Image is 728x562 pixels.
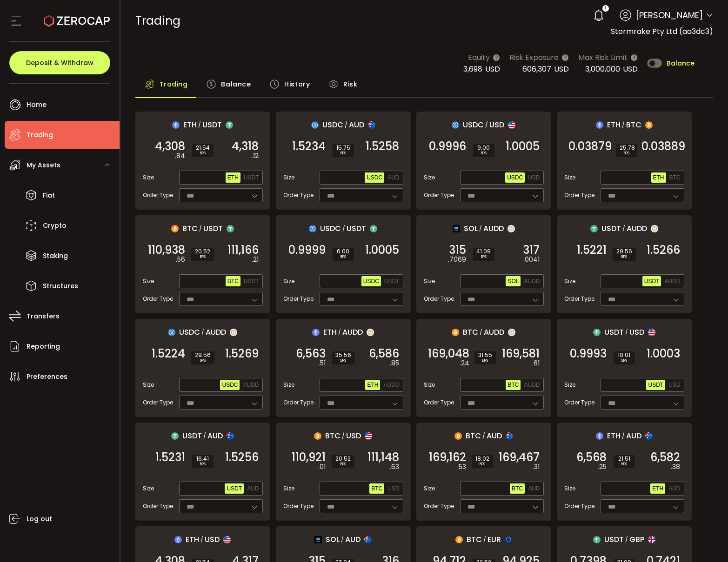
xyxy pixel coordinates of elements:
[171,432,179,440] img: usdt_portfolio.svg
[622,121,625,129] em: /
[468,52,490,63] span: Equity
[526,172,541,183] button: USD
[336,145,350,151] span: 15.75
[367,382,378,388] span: ETH
[283,484,294,493] span: Size
[292,142,326,151] span: 1.5234
[598,462,607,472] em: .25
[225,483,244,494] button: USDT
[247,485,259,492] span: AUD
[570,349,607,358] span: 0.9993
[226,276,240,286] button: BTC
[27,128,53,142] span: Trading
[203,432,206,440] em: /
[488,534,501,545] span: EUR
[342,432,345,440] em: /
[226,172,240,183] button: ETH
[292,453,326,462] span: 110,921
[576,453,607,462] span: 6,568
[326,534,340,545] span: SOL
[596,121,603,129] img: eth_portfolio.svg
[467,534,482,545] span: BTC
[617,352,631,358] span: 10.01
[349,119,364,131] span: AUD
[312,329,320,336] img: eth_portfolio.svg
[522,64,551,74] span: 606,307
[160,75,188,93] span: Trading
[227,485,242,492] span: USDT
[664,278,680,284] span: AUDD
[26,60,94,66] span: Deposit & Withdraw
[568,142,612,151] span: 0.03879
[620,151,634,156] i: BPS
[480,328,482,337] em: /
[226,121,233,129] img: usdt_portfolio.svg
[667,60,695,66] span: Balance
[464,223,478,234] span: SOL
[524,382,540,388] span: AUDD
[505,172,525,183] button: USDC
[457,462,466,472] em: .53
[648,382,663,388] span: USDT
[386,483,401,494] button: USD
[667,380,682,390] button: USD
[341,536,344,544] em: /
[179,326,200,338] span: USDC
[627,223,647,234] span: AUDD
[387,485,399,492] span: USD
[361,276,381,286] button: USDC
[424,484,435,493] span: Size
[367,453,399,462] span: 111,148
[647,245,680,255] span: 1.5266
[242,172,261,183] button: USDT
[225,453,259,462] span: 1.5256
[429,142,466,151] span: 0.9996
[636,9,703,21] span: [PERSON_NAME]
[368,121,375,129] img: aud_portfolio.svg
[335,462,351,467] i: BPS
[616,254,632,260] i: BPS
[283,381,294,389] span: Size
[9,51,110,74] button: Deposit & Withdraw
[645,121,653,129] img: btc_portfolio.svg
[319,358,326,368] em: .51
[650,453,680,462] span: 6,582
[225,349,259,358] span: 1.5269
[564,502,594,510] span: Order Type
[523,245,540,255] span: 317
[617,462,728,562] iframe: Chat Widget
[365,380,380,390] button: ETH
[620,145,634,151] span: 25.78
[508,278,519,284] span: SOL
[463,119,484,131] span: USDC
[183,119,197,131] span: ETH
[505,536,512,543] img: eur_portfolio.svg
[460,358,469,368] em: .24
[171,225,179,232] img: btc_portfolio.svg
[336,249,350,254] span: 6.00
[622,432,625,440] em: /
[384,278,400,284] span: USDT
[227,245,259,255] span: 111,166
[484,326,504,338] span: AUDD
[347,223,366,234] span: USDT
[296,349,326,358] span: 6,563
[424,398,454,407] span: Order Type
[252,255,259,264] em: .21
[578,52,628,63] span: Max Risk Limit
[27,512,52,526] span: Log out
[363,278,379,284] span: USDC
[577,245,607,255] span: 1.5221
[143,398,173,407] span: Order Type
[346,430,361,442] span: USD
[533,462,540,472] em: .31
[195,254,210,260] i: BPS
[651,225,658,232] img: zuPXiwguUFiBOIQyqLOiXsnnNitlx7q4LCwEbLHADjIpTka+Lip0HH8D0VTrd02z+wEAAAAASUVORK5CYII=
[345,534,361,545] span: AUD
[605,5,606,12] span: 1
[244,174,259,181] span: USDT
[477,151,491,156] i: BPS
[155,142,185,151] span: 4,308
[27,340,60,353] span: Reporting
[369,349,399,358] span: 6,586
